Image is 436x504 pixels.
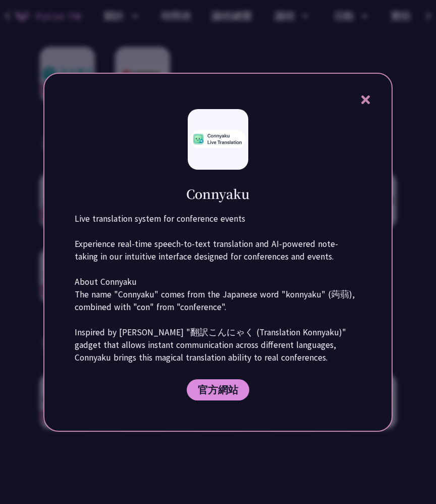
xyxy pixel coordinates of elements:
[190,130,246,148] img: photo
[198,383,238,396] span: 官方網站
[75,213,361,364] p: Live translation system for conference events Experience real-time speech-to-text translation and...
[186,185,250,203] h1: Connyaku
[187,379,249,400] a: 官方網站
